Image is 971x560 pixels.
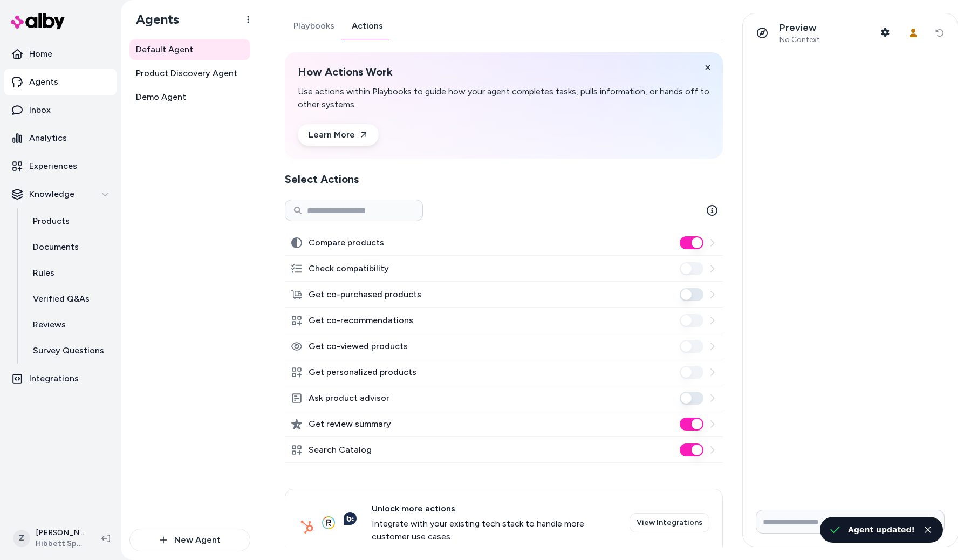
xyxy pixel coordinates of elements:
label: Compare products [309,236,384,249]
p: Analytics [29,132,67,145]
p: Home [29,47,52,60]
p: Rules [33,267,54,279]
span: Demo Agent [136,91,186,104]
label: Get co-viewed products [309,340,408,353]
p: Agents [29,76,58,88]
div: Agent updated! [848,523,915,536]
a: Documents [22,234,117,260]
a: Home [4,41,117,67]
a: Products [22,208,117,234]
input: Write your prompt here [756,510,945,534]
label: Get co-purchased products [309,288,421,301]
p: Preview [779,22,820,34]
span: Product Discovery Agent [136,67,237,80]
a: Actions [343,13,392,39]
button: Close toast [921,523,934,536]
a: Rules [22,260,117,286]
label: Get review summary [309,418,391,431]
a: View Integrations [630,513,709,532]
a: Demo Agent [129,86,250,108]
p: Documents [33,241,79,254]
h2: How Actions Work [298,65,710,79]
h1: Agents [127,11,179,28]
a: Survey Questions [22,338,117,364]
span: Integrate with your existing tech stack to handle more customer use cases. [372,517,617,543]
p: Reviews [33,318,66,331]
label: Ask product advisor [309,392,389,405]
span: Z [13,530,30,547]
a: Verified Q&As [22,286,117,312]
span: No Context [779,35,820,45]
button: Knowledge [4,181,117,207]
a: Agents [4,69,117,95]
span: Unlock more actions [372,502,617,515]
a: Experiences [4,153,117,179]
p: Knowledge [29,188,74,201]
h2: Select Actions [285,172,723,187]
img: alby Logo [11,13,65,29]
p: Integrations [29,372,79,385]
button: New Agent [129,529,250,551]
p: Survey Questions [33,344,104,357]
p: Use actions within Playbooks to guide how your agent completes tasks, pulls information, or hands... [298,85,710,111]
p: Verified Q&As [33,292,90,305]
span: Default Agent [136,43,193,56]
label: Get personalized products [309,366,416,379]
label: Search Catalog [309,443,372,456]
a: Reviews [22,312,117,338]
a: Analytics [4,125,117,151]
a: Playbooks [285,13,343,39]
label: Get co-recommendations [309,314,413,327]
p: Inbox [29,104,51,117]
a: Learn More [298,124,379,146]
p: Experiences [29,160,77,173]
button: Z[PERSON_NAME]Hibbett Sports [6,521,93,556]
a: Inbox [4,97,117,123]
p: Products [33,215,70,228]
a: Product Discovery Agent [129,63,250,84]
span: Hibbett Sports [36,538,84,549]
label: Check compatibility [309,262,389,275]
p: [PERSON_NAME] [36,528,84,538]
a: Integrations [4,366,117,392]
a: Default Agent [129,39,250,60]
